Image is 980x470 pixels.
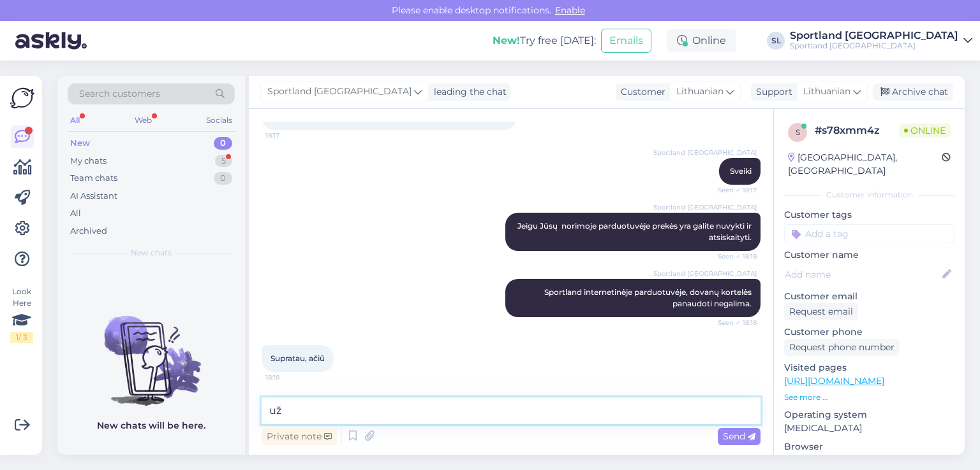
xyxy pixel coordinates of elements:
textarea: už [262,397,761,424]
span: New chats [131,247,172,259]
p: Customer phone [784,325,954,339]
div: Customer [616,85,665,99]
div: [GEOGRAPHIC_DATA], [GEOGRAPHIC_DATA] [788,151,942,178]
div: All [68,112,82,129]
span: Lithuanian [803,85,850,99]
span: Sportland [GEOGRAPHIC_DATA] [653,203,757,212]
span: Jeigu Jūsų norimoje parduotuvėje prekės yra galite nuvykti ir atsiskaityti. [517,221,754,242]
p: Chrome [TECHNICAL_ID] [784,453,954,467]
p: New chats will be here. [97,419,205,432]
span: Sportland [GEOGRAPHIC_DATA] [267,85,412,99]
div: Team chats [70,172,117,185]
p: Customer name [784,248,954,262]
span: Enable [551,4,589,16]
div: Look Here [10,286,33,343]
div: 5 [215,155,232,167]
img: Askly Logo [10,86,34,110]
input: Add name [785,267,940,281]
div: Sportland [GEOGRAPHIC_DATA] [790,41,958,51]
span: Seen ✓ 18:18 [709,318,757,327]
div: New [70,137,90,150]
b: New! [493,34,520,46]
a: Sportland [GEOGRAPHIC_DATA]Sportland [GEOGRAPHIC_DATA] [790,31,972,51]
div: Support [751,85,792,99]
div: All [70,207,81,220]
div: Web [132,112,154,129]
p: Customer tags [784,208,954,222]
div: AI Assistant [70,190,117,203]
div: SL [767,32,785,50]
span: Send [723,431,755,442]
p: Browser [784,440,954,453]
div: Sportland [GEOGRAPHIC_DATA] [790,31,958,41]
div: Socials [204,112,235,129]
span: Search customers [79,87,160,101]
div: 0 [214,137,232,150]
div: Archived [70,225,107,238]
span: Lithuanian [676,85,724,99]
div: 0 [214,172,232,185]
span: 18:17 [265,131,313,140]
span: Sportland internetinėje parduotuvėje, dovanų kortelės panaudoti negalima. [544,287,754,308]
span: 18:18 [265,373,313,382]
div: Private note [262,428,337,445]
div: Try free [DATE]: [493,33,596,48]
div: Request phone number [784,339,900,356]
div: leading the chat [429,85,507,99]
img: No chats [57,293,245,408]
span: Online [899,124,951,138]
p: Customer email [784,290,954,303]
div: Online [667,29,736,52]
p: Operating system [784,408,954,422]
div: Archive chat [873,83,953,101]
div: # s78xmm4z [815,123,899,138]
span: Seen ✓ 18:18 [709,252,757,261]
span: Supratau, ačiū [271,353,325,363]
input: Add a tag [784,224,954,243]
span: Sportland [GEOGRAPHIC_DATA] [653,269,757,278]
p: Visited pages [784,361,954,374]
div: Request email [784,303,858,320]
span: s [796,127,800,137]
span: Sportland [GEOGRAPHIC_DATA] [653,148,757,157]
span: Sveiki [730,166,752,176]
p: [MEDICAL_DATA] [784,422,954,435]
button: Emails [601,29,651,53]
a: [URL][DOMAIN_NAME] [784,375,884,387]
div: Customer information [784,189,954,201]
p: See more ... [784,392,954,403]
div: My chats [70,155,107,167]
div: 1 / 3 [10,332,33,343]
span: Seen ✓ 18:17 [709,185,757,195]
